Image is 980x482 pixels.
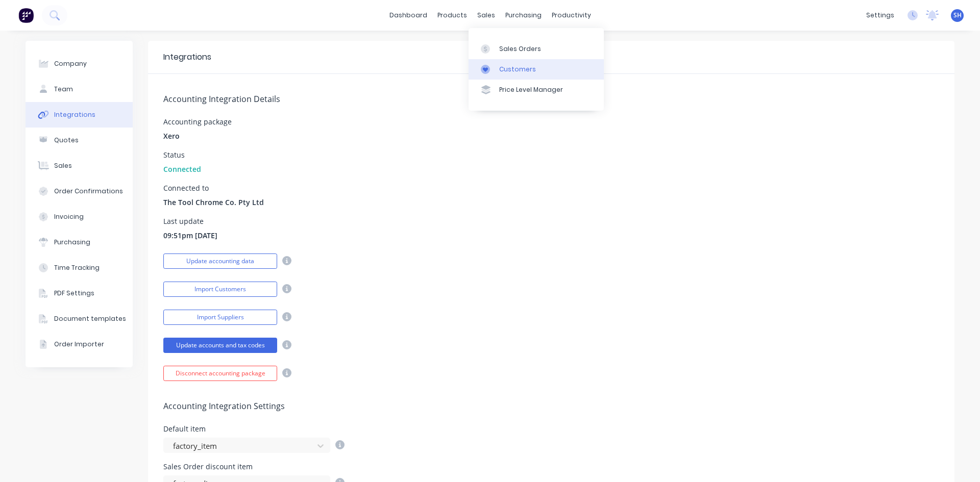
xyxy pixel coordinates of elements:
div: sales [472,8,500,23]
span: SH [953,11,962,20]
button: Invoicing [26,204,133,230]
div: Accounting package [163,118,232,125]
div: Document templates [54,314,126,323]
div: Order Importer [54,340,104,349]
button: Sales [26,153,133,179]
button: Update accounting data [163,253,277,269]
img: Factory [18,8,34,23]
div: Integrations [54,110,95,119]
div: Status [163,151,201,159]
button: Quotes [26,128,133,153]
div: purchasing [500,8,547,23]
div: Purchasing [54,238,90,247]
a: dashboard [384,8,432,23]
div: Invoicing [54,212,84,221]
span: 09:51pm [DATE] [163,230,217,241]
button: Purchasing [26,230,133,255]
div: productivity [547,8,596,23]
div: Quotes [54,136,79,145]
div: Connected to [163,185,264,192]
div: Sales [54,161,72,170]
h5: Accounting Integration Details [163,94,939,104]
div: products [432,8,472,23]
button: PDF Settings [26,281,133,306]
div: Integrations [163,51,211,63]
button: Time Tracking [26,255,133,281]
span: Xero [163,131,180,141]
button: Order Confirmations [26,179,133,204]
div: Company [54,59,87,68]
div: settings [861,8,899,23]
div: Order Confirmations [54,187,123,196]
div: Customers [499,65,536,74]
div: Sales Orders [499,44,541,54]
div: Default item [163,425,345,433]
a: Price Level Manager [469,80,604,100]
button: Integrations [26,102,133,128]
button: Disconnect accounting package [163,366,277,381]
div: Team [54,85,73,94]
button: Company [26,51,133,77]
span: The Tool Chrome Co. Pty Ltd [163,197,264,208]
div: Time Tracking [54,263,100,272]
span: Connected [163,164,201,174]
div: Sales Order discount item [163,463,345,470]
a: Sales Orders [469,38,604,59]
h5: Accounting Integration Settings [163,401,939,411]
div: Last update [163,218,217,225]
button: Import Suppliers [163,310,277,325]
div: PDF Settings [54,289,94,298]
div: Price Level Manager [499,85,563,94]
a: Customers [469,59,604,80]
button: Import Customers [163,282,277,297]
button: Order Importer [26,332,133,357]
button: Document templates [26,306,133,332]
button: Update accounts and tax codes [163,338,277,353]
button: Team [26,77,133,102]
